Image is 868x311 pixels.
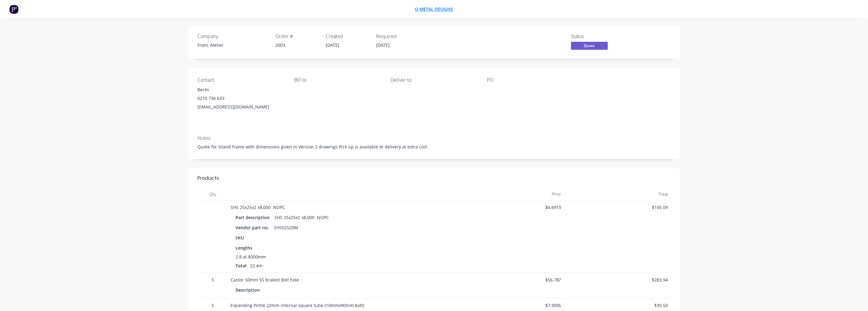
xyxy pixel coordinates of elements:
[236,285,263,294] div: Description
[198,33,268,39] div: Company
[200,277,226,283] span: 5
[276,33,319,39] div: Order #
[198,135,671,141] div: Notes
[457,188,564,200] div: Price
[391,77,477,83] div: Deliver to
[198,42,268,48] div: Franc Atelier
[571,33,617,39] div: Status
[460,302,562,309] span: $7.9005
[460,204,562,211] span: $4.6913
[566,302,668,309] span: $39.50
[294,77,381,83] div: Bill to
[236,263,248,269] span: Total:
[236,213,272,222] div: Part description
[272,213,332,222] div: SHS 25x25x2 x8,000 NOPC
[566,204,668,211] span: $105.09
[198,94,284,103] div: 0210 736 633
[231,302,364,308] span: Expanding Pintle 22mm internal square tube (10mmx90mm bolt)
[198,103,284,111] div: [EMAIL_ADDRESS][DOMAIN_NAME]
[326,42,340,48] span: [DATE]
[236,245,253,251] span: Lengths
[200,302,226,309] span: 5
[376,33,419,39] div: Required
[236,223,272,232] div: Vendor part no.
[198,85,284,111] div: Becks0210 736 633[EMAIL_ADDRESS][DOMAIN_NAME]
[272,223,301,232] div: SHS02520M
[415,6,453,12] a: Q Metal Designs
[9,5,18,14] img: Factory
[460,277,562,283] span: $56.787
[248,263,265,269] span: 22.4m
[198,77,284,83] div: Contact
[566,277,668,283] span: $283.94
[231,277,299,283] span: Castor 50mm SS braked Bolt hole
[326,33,369,39] div: Created
[198,144,671,150] div: Quote for Island frame with dimensions given in Version 2 drawings Pick up is available or delive...
[236,254,266,260] span: 2.8 at 8000mm
[276,42,319,48] div: 2003
[198,175,219,182] div: Products
[487,77,574,83] div: PO
[564,188,671,200] div: Total
[236,233,247,242] div: SKU
[376,42,390,48] span: [DATE]
[198,85,284,94] div: Becks
[571,42,608,49] span: Quote
[231,204,285,210] span: SHS 25x25x2 x8,000 NOPC
[198,188,228,200] div: Qty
